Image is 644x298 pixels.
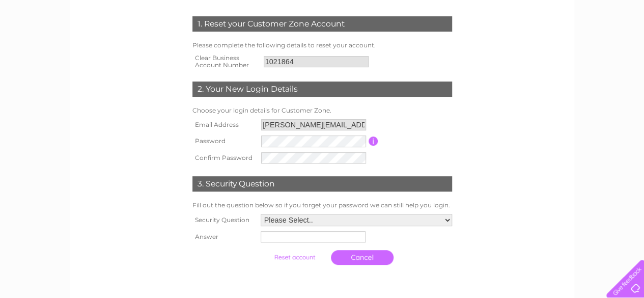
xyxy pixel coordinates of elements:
th: Email Address [190,117,259,133]
a: Energy [527,43,549,51]
div: 3. Security Question [192,176,452,192]
a: Water [501,43,521,51]
td: Fill out the question below so if you forget your password we can still help you login. [190,199,455,211]
div: Clear Business is a trading name of Verastar Limited (registered in [GEOGRAPHIC_DATA] No. 3667643... [82,6,563,49]
a: Cancel [331,250,394,265]
input: Information [369,137,378,146]
a: Telecoms [555,43,586,51]
a: Contact [613,43,638,51]
th: Answer [190,229,258,245]
a: 0333 014 3131 [452,5,522,18]
img: logo.png [22,26,74,58]
a: Blog [592,43,607,51]
th: Confirm Password [190,150,259,167]
input: Submit [263,250,326,264]
td: Please complete the following details to reset your account. [190,39,455,51]
th: Clear Business Account Number [190,51,261,72]
div: 2. Your New Login Details [192,82,452,97]
th: Security Question [190,211,258,229]
div: 1. Reset your Customer Zone Account [192,16,452,32]
th: Password [190,133,259,150]
td: Choose your login details for Customer Zone. [190,104,455,117]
